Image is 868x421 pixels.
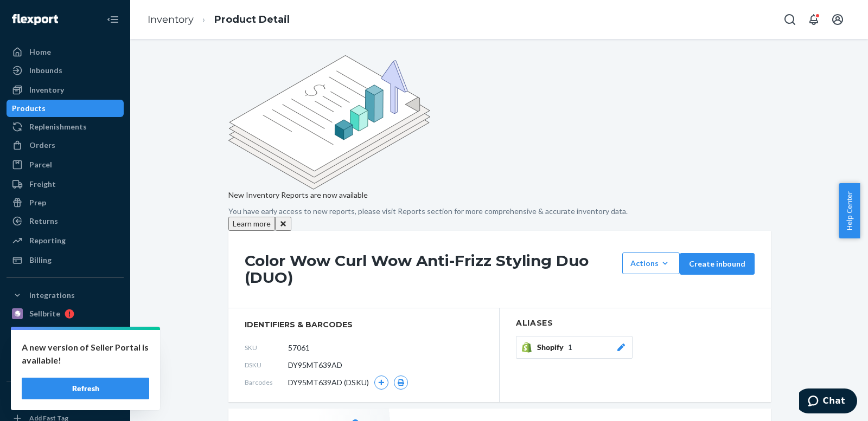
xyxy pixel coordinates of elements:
a: Sellbrite [7,305,124,322]
div: Inventory [29,85,64,95]
div: Orders [29,140,55,151]
a: Returns [7,212,124,230]
button: Fast Tags [7,390,124,407]
span: SKU [245,343,288,352]
div: Home [29,47,51,57]
iframe: Opens a widget where you can chat to one of our agents [799,388,857,416]
div: Products [12,103,46,114]
p: New Inventory Reports are now available [228,190,770,200]
span: Shopify [537,342,568,353]
span: 1 [568,342,572,353]
a: Freight [7,176,124,193]
a: Google [7,342,124,359]
a: Product Detail [214,14,290,25]
div: Integrations [29,290,75,301]
a: Home [7,43,124,61]
div: Reporting [29,235,66,246]
div: Actions [630,258,672,269]
a: Add Integration [7,364,124,377]
a: Inventory [148,14,194,25]
a: Billing [7,251,124,269]
div: Returns [29,216,58,226]
button: Help Center [839,183,860,238]
div: Prep [29,197,46,208]
h1: Color Wow Curl Wow Anti-Frizz Styling Duo (DUO) [245,252,617,286]
ol: breadcrumbs [139,4,298,36]
a: Orders [7,137,124,154]
a: Prep [7,194,124,211]
div: Sellbrite [29,308,60,319]
span: Barcodes [245,378,288,387]
button: Close [275,217,291,231]
button: Shopify1 [516,336,633,359]
a: Products [7,100,124,117]
button: Close Navigation [102,9,124,30]
div: Parcel [29,159,52,170]
a: Parcel [7,156,124,173]
a: Replenishments [7,118,124,135]
button: Open Search Box [779,9,801,30]
div: Billing [29,255,52,265]
a: Reporting [7,232,124,249]
button: Learn more [228,217,275,231]
button: Actions [622,252,680,274]
span: DY95MT639AD [288,360,342,371]
div: Freight [29,179,56,190]
p: A new version of Seller Portal is available! [22,341,149,367]
button: Integrations [7,287,124,304]
div: Inbounds [29,65,62,76]
button: Open account menu [827,9,848,30]
img: Flexport logo [12,14,58,25]
span: identifiers & barcodes [245,319,483,330]
button: Create inbound [680,253,755,275]
p: You have early access to new reports, please visit Reports section for more comprehensive & accur... [228,206,770,217]
div: Replenishments [29,121,87,132]
a: Shopify [7,323,124,341]
a: Inventory [7,81,124,99]
button: Refresh [22,378,149,399]
a: Inbounds [7,62,124,79]
button: Open notifications [803,9,825,30]
span: DY95MT639AD (DSKU) [288,377,369,388]
span: DSKU [245,360,288,370]
h2: Aliases [516,319,755,327]
img: new-reports-banner-icon.82668bd98b6a51aee86340f2a7b77ae3.png [228,55,430,190]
